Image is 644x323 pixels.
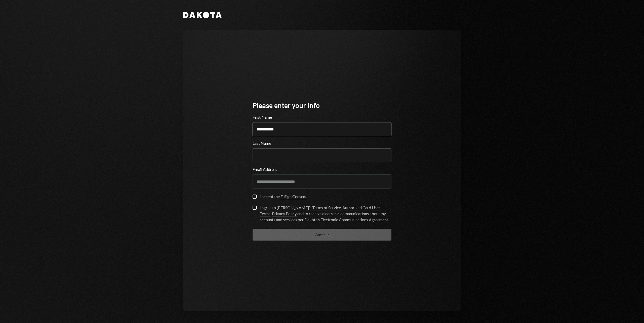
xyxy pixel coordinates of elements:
div: I agree to [PERSON_NAME]’s , , and to receive electronic communications about my accounts and ser... [260,205,391,223]
div: Please enter your info [253,101,391,110]
button: I agree to [PERSON_NAME]’s Terms of Service, Authorized Card User Terms, Privacy Policy and to re... [253,206,257,210]
button: I accept the E-Sign Consent [253,195,257,199]
a: Authorized Card User Terms [260,205,380,216]
a: Terms of Service [312,205,341,210]
a: Privacy Policy [272,211,297,216]
a: E-Sign Consent [280,194,307,199]
div: I accept the [260,194,307,200]
label: First Name [253,114,391,120]
label: Last Name [253,140,391,146]
label: Email Address [253,166,391,172]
